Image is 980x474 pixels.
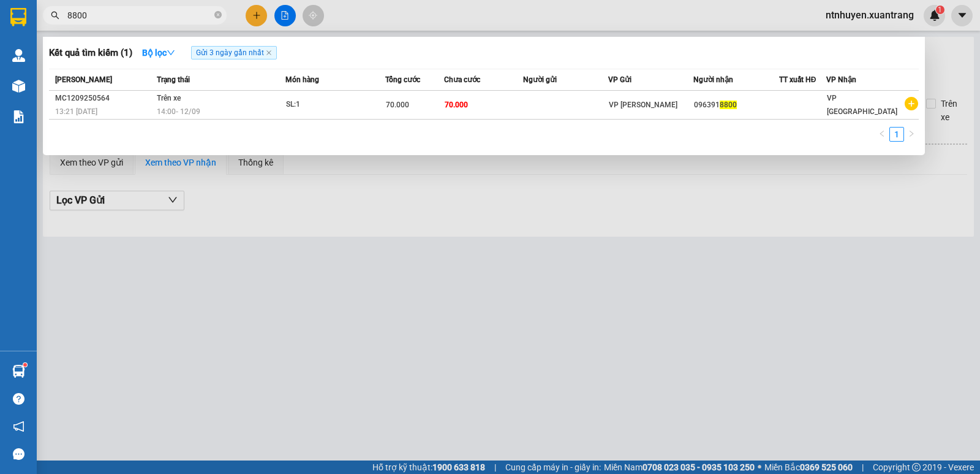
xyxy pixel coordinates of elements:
[13,393,24,405] span: question-circle
[157,94,181,102] span: Trên xe
[12,110,25,123] img: solution-icon
[693,75,733,84] span: Người nhận
[214,10,222,21] span: close-circle
[157,75,190,84] span: Trạng thái
[286,98,378,112] div: SL: 1
[523,75,557,84] span: Người gửi
[12,365,25,378] img: warehouse-icon
[694,99,778,112] div: 096391
[191,46,277,59] span: Gửi 3 ngày gần nhất
[55,75,112,84] span: [PERSON_NAME]
[904,127,919,142] li: Next Page
[13,421,24,432] span: notification
[49,47,132,59] h3: Kết quả tìm kiếm ( 1 )
[12,49,25,62] img: warehouse-icon
[875,127,889,142] button: left
[609,101,677,109] span: VP [PERSON_NAME]
[445,101,468,109] span: 70.000
[385,75,420,84] span: Tổng cước
[214,11,222,18] span: close-circle
[10,8,26,26] img: logo-vxr
[55,107,97,116] span: 13:21 [DATE]
[608,75,631,84] span: VP Gửi
[51,11,59,20] span: search
[266,50,272,56] span: close
[55,92,153,105] div: MC1209250564
[444,75,480,84] span: Chưa cước
[12,80,25,93] img: warehouse-icon
[878,130,886,137] span: left
[13,448,24,460] span: message
[908,130,915,137] span: right
[720,101,737,109] span: 8800
[67,9,212,22] input: Tìm tên, số ĐT hoặc mã đơn
[285,75,319,84] span: Món hàng
[905,97,918,110] span: plus-circle
[779,75,816,84] span: TT xuất HĐ
[167,48,175,57] span: down
[827,94,897,116] span: VP [GEOGRAPHIC_DATA]
[386,101,409,109] span: 70.000
[889,127,904,142] li: 1
[142,48,175,58] strong: Bộ lọc
[132,43,185,63] button: Bộ lọcdown
[157,107,200,116] span: 14:00 - 12/09
[23,363,27,367] sup: 1
[875,127,889,142] li: Previous Page
[890,128,903,141] a: 1
[826,75,856,84] span: VP Nhận
[904,127,919,142] button: right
